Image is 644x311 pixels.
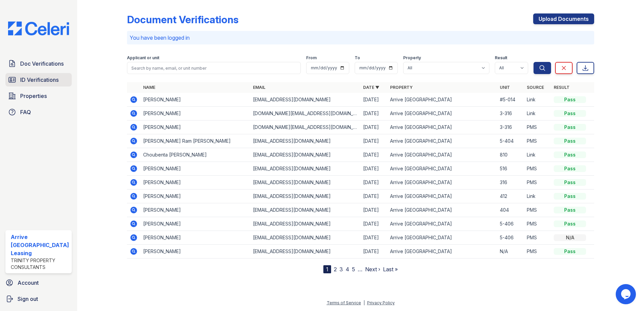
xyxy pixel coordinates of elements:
div: Pass [554,165,586,172]
td: 412 [497,189,524,203]
td: PMS [524,245,551,258]
td: [EMAIL_ADDRESS][DOMAIN_NAME] [250,93,360,107]
td: [EMAIL_ADDRESS][DOMAIN_NAME] [250,231,360,245]
td: PMS [524,231,551,245]
td: [PERSON_NAME] Ram [PERSON_NAME] [140,134,251,148]
a: Privacy Policy [367,300,395,305]
td: [DATE] [360,93,387,107]
td: [DATE] [360,162,387,176]
td: Arrive [GEOGRAPHIC_DATA] [387,189,497,203]
td: [DATE] [360,134,387,148]
span: ID Verifications [20,76,59,84]
td: [PERSON_NAME] [140,203,251,217]
td: [DATE] [360,120,387,134]
label: Applicant or unit [127,55,159,61]
a: ID Verifications [5,73,72,87]
a: Upload Documents [533,13,594,24]
a: Sign out [3,292,74,306]
td: [EMAIL_ADDRESS][DOMAIN_NAME] [250,162,360,176]
td: 5-406 [497,231,524,245]
td: [DATE] [360,217,387,231]
td: 3-316 [497,120,524,134]
td: [DATE] [360,189,387,203]
td: Link [524,93,551,107]
td: 516 [497,162,524,176]
label: Result [495,55,507,61]
td: 3-316 [497,107,524,120]
td: Link [524,107,551,120]
td: N/A [497,245,524,258]
span: Account [18,279,39,287]
div: 1 [323,265,331,273]
td: PMS [524,134,551,148]
td: PMS [524,120,551,134]
a: Unit [500,85,510,90]
div: Pass [554,96,586,103]
td: PMS [524,176,551,189]
span: FAQ [20,108,31,116]
td: [PERSON_NAME] [140,176,251,189]
td: 404 [497,203,524,217]
td: Arrive [GEOGRAPHIC_DATA] [387,176,497,189]
td: [EMAIL_ADDRESS][DOMAIN_NAME] [250,134,360,148]
td: [PERSON_NAME] [140,162,251,176]
td: Arrive [GEOGRAPHIC_DATA] [387,231,497,245]
div: Trinity Property Consultants [11,257,69,271]
td: [DOMAIN_NAME][EMAIL_ADDRESS][DOMAIN_NAME] [250,107,360,120]
input: Search by name, email, or unit number [127,62,301,74]
td: Arrive [GEOGRAPHIC_DATA] [387,107,497,120]
a: FAQ [5,105,72,119]
a: 2 [334,266,337,273]
label: Property [403,55,421,61]
td: #5-014 [497,93,524,107]
td: [DOMAIN_NAME][EMAIL_ADDRESS][DOMAIN_NAME] [250,120,360,134]
td: [DATE] [360,203,387,217]
td: 810 [497,148,524,162]
td: [EMAIL_ADDRESS][DOMAIN_NAME] [250,245,360,258]
div: Pass [554,124,586,131]
div: Arrive [GEOGRAPHIC_DATA] Leasing [11,233,69,257]
p: You have been logged in [130,34,592,42]
td: [PERSON_NAME] [140,120,251,134]
td: [DATE] [360,176,387,189]
td: [EMAIL_ADDRESS][DOMAIN_NAME] [250,217,360,231]
td: [DATE] [360,231,387,245]
iframe: chat widget [616,284,637,304]
div: | [363,300,365,305]
div: Pass [554,151,586,158]
div: Pass [554,138,586,144]
td: [PERSON_NAME] [140,245,251,258]
td: [PERSON_NAME] [140,231,251,245]
td: [DATE] [360,148,387,162]
td: Arrive [GEOGRAPHIC_DATA] [387,134,497,148]
label: From [306,55,317,61]
a: 5 [352,266,355,273]
td: 5-406 [497,217,524,231]
a: Doc Verifications [5,57,72,70]
a: Terms of Service [327,300,361,305]
td: [EMAIL_ADDRESS][DOMAIN_NAME] [250,203,360,217]
a: Property [390,85,413,90]
td: Link [524,148,551,162]
label: To [355,55,360,61]
td: [EMAIL_ADDRESS][DOMAIN_NAME] [250,176,360,189]
td: [EMAIL_ADDRESS][DOMAIN_NAME] [250,148,360,162]
td: Arrive [GEOGRAPHIC_DATA] [387,93,497,107]
td: Arrive [GEOGRAPHIC_DATA] [387,148,497,162]
a: Source [527,85,544,90]
div: N/A [554,234,586,241]
a: Date ▼ [363,85,379,90]
td: [EMAIL_ADDRESS][DOMAIN_NAME] [250,189,360,203]
td: [PERSON_NAME] [140,217,251,231]
a: Next › [365,266,380,273]
td: PMS [524,217,551,231]
td: 316 [497,176,524,189]
td: [DATE] [360,245,387,258]
div: Document Verifications [127,13,238,26]
a: Last » [383,266,398,273]
a: 3 [340,266,343,273]
td: PMS [524,162,551,176]
td: [DATE] [360,107,387,120]
td: Choubenta [PERSON_NAME] [140,148,251,162]
td: Arrive [GEOGRAPHIC_DATA] [387,217,497,231]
